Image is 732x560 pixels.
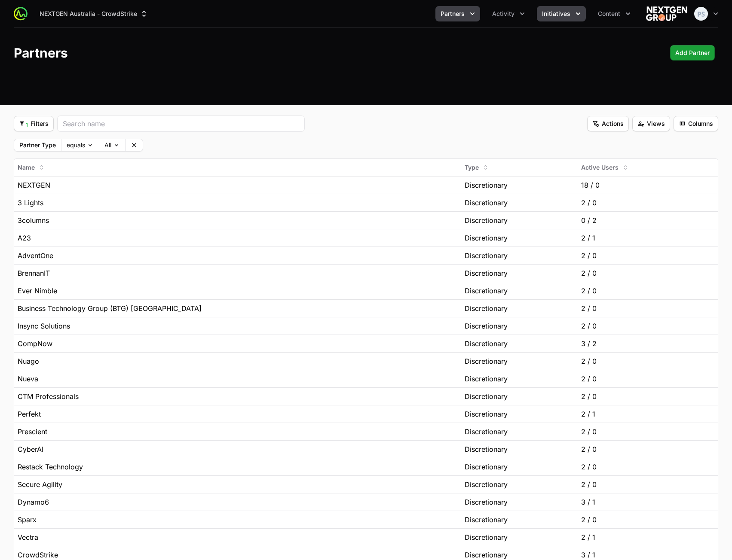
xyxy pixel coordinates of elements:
span: Activity [492,9,515,18]
span: Add Partner [675,48,710,58]
span: 2 / 0 [581,198,597,208]
div: Activity menu [487,6,530,21]
span: Vectra [18,532,38,542]
button: Name [12,161,50,174]
span: Discretionary [465,286,508,296]
span: Dynamo6 [18,497,49,507]
span: Name [18,163,35,172]
span: Initiatives [542,9,570,18]
span: Ever Nimble [18,286,57,296]
span: 2 / 0 [581,426,597,437]
img: ActivitySource [14,7,28,21]
span: Discretionary [465,374,508,384]
span: Sparx [18,514,37,525]
button: Active Users [576,161,634,174]
span: Restack Technology [18,462,83,472]
span: Filters [19,119,49,129]
img: NEXTGEN Australia [646,5,687,22]
span: Actions [592,119,624,129]
span: 18 / 0 [581,180,600,190]
span: Discretionary [465,303,508,313]
span: 2 / 1 [581,409,595,419]
span: Content [598,9,620,18]
button: Activity [487,6,530,21]
button: Type [459,161,494,174]
span: 2 / 0 [581,479,597,490]
span: 2 / 0 [581,462,597,472]
button: Filter options [14,116,54,131]
span: Discretionary [465,268,508,278]
span: 2 / 0 [581,250,597,261]
span: Secure Agility [18,479,62,490]
span: Discretionary [465,180,508,190]
span: 2 / 0 [581,286,597,296]
span: Discretionary [465,338,508,349]
button: NEXTGEN Australia - CrowdStrike [34,6,153,21]
div: Content menu [593,6,636,21]
span: 2 / 0 [581,268,597,278]
span: 3 Lights [18,198,43,208]
span: 0 / 2 [581,215,597,225]
span: CyberAI [18,444,43,454]
span: Discretionary [465,233,508,243]
span: A23 [18,233,31,243]
button: Initiatives [537,6,586,21]
sub: 1 [26,122,28,128]
span: Discretionary [465,391,508,402]
div: Supplier switch menu [34,6,153,21]
span: 2 / 0 [581,321,597,331]
span: Perfekt [18,409,41,419]
span: Nueva [18,374,38,384]
span: Discretionary [465,356,508,366]
span: Partners [441,9,465,18]
input: Search name [63,119,299,129]
span: 2 / 0 [581,391,597,402]
span: Discretionary [465,532,508,542]
button: Add Partner [670,45,715,61]
span: 2 / 0 [581,356,597,366]
span: CompNow [18,338,52,349]
span: Discretionary [465,479,508,490]
span: Insync Solutions [18,321,70,331]
img: Peter Spillane [694,7,708,21]
span: Discretionary [465,198,508,208]
span: Prescient [18,426,47,437]
span: Discretionary [465,444,508,454]
span: Discretionary [465,426,508,437]
div: Primary actions [670,45,715,61]
span: 3 / 1 [581,497,595,507]
span: Discretionary [465,497,508,507]
span: AdventOne [18,250,53,261]
span: 3columns [18,215,49,225]
button: Filter options [587,116,629,131]
div: Initiatives menu [537,6,586,21]
span: Discretionary [465,462,508,472]
span: BrennanIT [18,268,50,278]
span: 3 / 1 [581,550,595,560]
span: NEXTGEN [18,180,50,190]
span: Business Technology Group (BTG) [GEOGRAPHIC_DATA] [18,303,202,313]
span: 2 / 0 [581,374,597,384]
span: 2 / 0 [581,514,597,525]
span: CTM Professionals [18,391,79,402]
span: Active Users [581,163,619,172]
span: Nuago [18,356,39,366]
span: 2 / 1 [581,233,595,243]
span: 2 / 1 [581,532,595,542]
span: 2 / 0 [581,444,597,454]
span: Type [465,163,479,172]
span: Discretionary [465,514,508,525]
span: Discretionary [465,215,508,225]
div: Partners menu [435,6,480,21]
span: Discretionary [465,409,508,419]
button: Views [632,116,670,131]
span: 2 / 0 [581,303,597,313]
button: Content [593,6,636,21]
span: Discretionary [465,250,508,261]
span: Discretionary [465,321,508,331]
div: Main navigation [28,6,636,21]
span: Columns [679,119,713,129]
button: Partners [435,6,480,21]
span: CrowdStrike [18,550,58,560]
button: Columns [674,116,718,131]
